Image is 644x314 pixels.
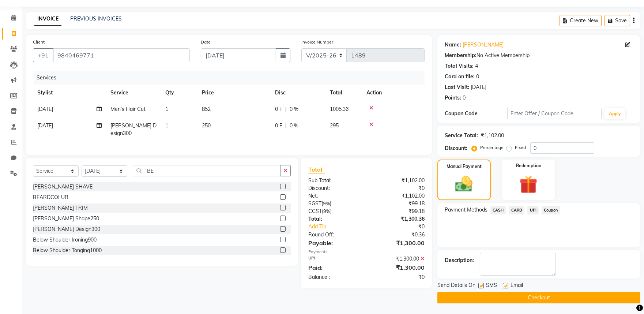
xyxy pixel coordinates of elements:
[330,122,339,129] span: 295
[366,192,430,200] div: ₹1,102.00
[445,94,461,102] div: Points:
[437,281,475,291] span: Send Details On
[285,122,287,130] span: |
[34,12,61,26] a: INVOICE
[445,52,633,59] div: No Active Membership
[303,223,377,231] a: Add Tip
[445,132,478,139] div: Service Total:
[308,208,322,214] span: CGST
[323,201,330,206] span: 9%
[110,106,146,112] span: Men's Hair Cut
[303,215,366,223] div: Total:
[303,239,366,247] div: Payable:
[323,208,330,214] span: 9%
[133,165,280,176] input: Search or Scan
[463,94,466,102] div: 0
[290,105,298,113] span: 0 %
[33,236,97,244] div: Below Shoulder Ironing900
[445,257,474,264] div: Description:
[516,162,541,169] label: Redemption
[481,132,504,139] div: ₹1,102.00
[463,41,504,49] a: [PERSON_NAME]
[70,15,122,22] a: PREVIOUS INVOICES
[366,255,430,263] div: ₹1,300.00
[197,85,271,101] th: Price
[445,110,508,117] div: Coupon Code
[366,239,430,247] div: ₹1,300.00
[303,273,366,281] div: Balance :
[490,206,506,214] span: CASH
[33,48,53,62] button: +91
[445,52,477,59] div: Membership:
[33,215,99,223] div: [PERSON_NAME] Shape250
[366,177,430,184] div: ₹1,102.00
[290,122,298,130] span: 0 %
[511,281,523,291] span: Email
[303,231,366,239] div: Round Off:
[165,122,168,129] span: 1
[285,105,287,113] span: |
[303,208,366,215] div: ( )
[330,106,349,112] span: 1005.36
[445,62,474,70] div: Total Visits:
[308,200,321,207] span: SGST
[53,48,190,62] input: Search by Name/Mobile/Email/Code
[37,122,53,129] span: [DATE]
[527,206,539,214] span: UPI
[509,206,524,214] span: CARD
[33,194,68,201] div: BEARDCOLUR
[33,247,102,254] div: Below Shoulder Tonging1000
[445,206,487,214] span: Payment Methods
[308,249,424,255] div: Payments
[308,166,325,173] span: Total
[34,71,430,85] div: Services
[366,263,430,272] div: ₹1,300.00
[325,85,362,101] th: Total
[202,122,211,129] span: 250
[303,184,366,192] div: Discount:
[275,122,282,130] span: 0 F
[275,105,282,113] span: 0 F
[437,292,640,303] button: Checkout
[165,106,168,112] span: 1
[303,177,366,184] div: Sub Total:
[514,173,543,196] img: _gift.svg
[33,225,100,233] div: [PERSON_NAME] Design300
[303,263,366,272] div: Paid:
[110,122,157,137] span: [PERSON_NAME] Design300
[303,200,366,208] div: ( )
[475,62,478,70] div: 4
[486,281,497,291] span: SMS
[303,255,366,263] div: UPI
[445,83,469,91] div: Last Visit:
[515,144,526,151] label: Fixed
[366,273,430,281] div: ₹0
[445,41,461,49] div: Name:
[33,204,88,212] div: [PERSON_NAME] TRIM
[507,108,602,119] input: Enter Offer / Coupon Code
[605,15,630,26] button: Save
[377,223,430,231] div: ₹0
[560,15,602,26] button: Create New
[480,144,504,151] label: Percentage
[605,108,625,119] button: Apply
[362,85,425,101] th: Action
[301,39,333,45] label: Invoice Number
[450,174,478,194] img: _cash.svg
[33,183,93,191] div: [PERSON_NAME] SHAVE
[542,206,560,214] span: Coupon
[471,83,486,91] div: [DATE]
[445,145,467,152] div: Discount:
[303,192,366,200] div: Net:
[37,106,53,112] span: [DATE]
[271,85,325,101] th: Disc
[366,215,430,223] div: ₹1,300.36
[366,208,430,215] div: ₹99.18
[161,85,197,101] th: Qty
[366,200,430,208] div: ₹99.18
[33,39,45,45] label: Client
[366,184,430,192] div: ₹0
[33,85,106,101] th: Stylist
[445,73,475,81] div: Card on file:
[201,39,211,45] label: Date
